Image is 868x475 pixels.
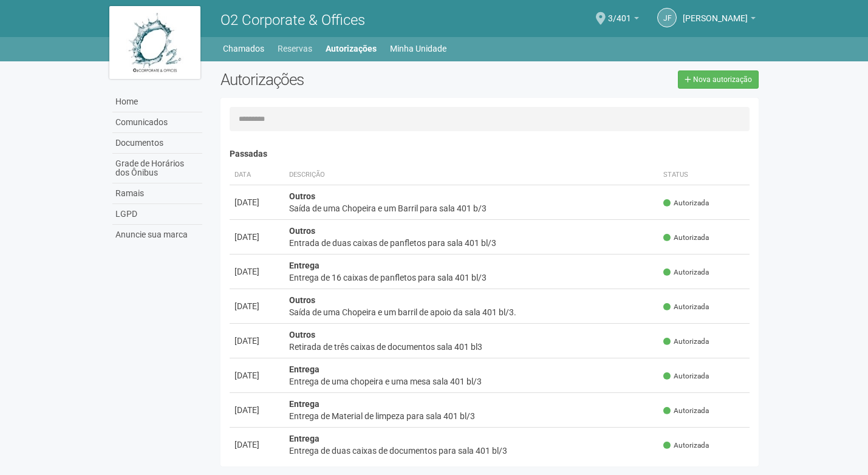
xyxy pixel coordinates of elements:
strong: Outros [289,330,315,340]
a: Minha Unidade [390,40,446,57]
a: Anuncie sua marca [112,225,202,245]
div: [DATE] [234,404,279,416]
strong: Entrega [289,261,320,270]
span: 3/401 [608,2,631,23]
strong: Entrega [289,399,320,409]
span: Autorizada [663,406,709,416]
div: Entrega de Material de limpeza para sala 401 bl/3 [289,410,654,422]
a: Reservas [278,40,312,57]
a: LGPD [112,204,202,225]
a: Home [112,92,202,112]
img: logo.jpg [109,6,200,79]
div: [DATE] [234,231,279,243]
span: Autorizada [663,440,709,451]
span: Nova autorização [693,75,752,84]
a: Comunicados [112,112,202,133]
strong: Outros [289,295,315,305]
div: [DATE] [234,265,279,278]
strong: Outros [289,226,315,236]
a: 3/401 [608,15,639,25]
th: Status [658,165,750,185]
span: Autorizada [663,233,709,243]
h2: Autorizações [220,70,480,89]
a: JF [657,8,677,27]
a: [PERSON_NAME] [683,15,756,25]
div: Entrada de duas caixas de panfletos para sala 401 bl/3 [289,237,654,249]
div: [DATE] [234,335,279,347]
th: Data [230,165,284,185]
a: Documentos [112,133,202,154]
span: O2 Corporate & Offices [220,12,365,29]
a: Ramais [112,183,202,204]
div: Entrega de 16 caixas de panfletos para sala 401 bl/3 [289,272,654,284]
div: Retirada de três caixas de documentos sala 401 bl3 [289,341,654,353]
span: Autorizada [663,198,709,208]
span: Autorizada [663,371,709,381]
h4: Passadas [230,149,750,159]
div: Saída de uma Chopeira e um Barril para sala 401 b/3 [289,202,654,214]
span: Autorizada [663,337,709,347]
th: Descrição [284,165,659,185]
div: [DATE] [234,300,279,312]
strong: Entrega [289,364,320,374]
div: Entrega de uma chopeira e uma mesa sala 401 bl/3 [289,375,654,388]
div: [DATE] [234,196,279,208]
span: Autorizada [663,267,709,278]
strong: Entrega [289,434,320,443]
strong: Outros [289,191,315,201]
span: Jaidete Freitas [683,2,748,23]
div: Saída de uma Chopeira e um barril de apoio da sala 401 bl/3. [289,306,654,318]
a: Autorizações [326,40,377,57]
div: [DATE] [234,439,279,451]
a: Chamados [223,40,264,57]
div: [DATE] [234,369,279,381]
a: Nova autorização [678,70,759,89]
a: Grade de Horários dos Ônibus [112,154,202,183]
span: Autorizada [663,302,709,312]
div: Entrega de duas caixas de documentos para sala 401 bl/3 [289,445,654,457]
